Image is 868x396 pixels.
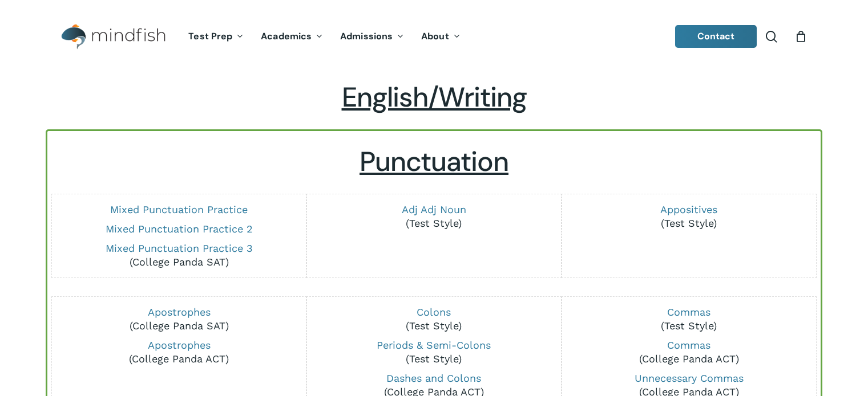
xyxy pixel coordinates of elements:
[402,203,466,215] a: Adj Adj Noun
[667,306,710,318] a: Commas
[635,372,744,384] a: Unnecessary Commas
[188,30,232,42] span: Test Prep
[60,242,298,269] p: (College Panda SAT)
[570,203,808,230] p: (Test Style)
[106,242,253,254] a: Mixed Punctuation Practice 3
[46,15,822,58] header: Main Menu
[60,338,298,366] p: (College Panda ACT)
[342,79,527,115] span: English/Writing
[609,312,852,380] iframe: Chatbot
[332,32,413,42] a: Admissions
[110,203,248,215] a: Mixed Punctuation Practice
[570,305,808,333] p: (Test Style)
[252,32,332,42] a: Academics
[675,25,757,48] a: Contact
[386,372,481,384] a: Dashes and Colons
[180,32,252,42] a: Test Prep
[261,30,312,42] span: Academics
[570,338,808,366] p: (College Panda ACT)
[360,144,508,179] u: Punctuation
[417,306,451,318] a: Colons
[377,339,491,351] a: Periods & Semi-Colons
[106,223,253,235] a: Mixed Punctuation Practice 2
[413,32,469,42] a: About
[697,30,735,42] span: Contact
[148,306,211,318] a: Apostrophes
[60,305,298,333] p: (College Panda SAT)
[794,30,807,43] a: Cart
[180,15,469,58] nav: Main Menu
[314,203,553,230] p: (Test Style)
[148,339,211,351] a: Apostrophes
[660,203,717,215] a: Appositives
[314,305,553,333] p: (Test Style)
[421,30,449,42] span: About
[314,338,553,366] p: (Test Style)
[340,30,393,42] span: Admissions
